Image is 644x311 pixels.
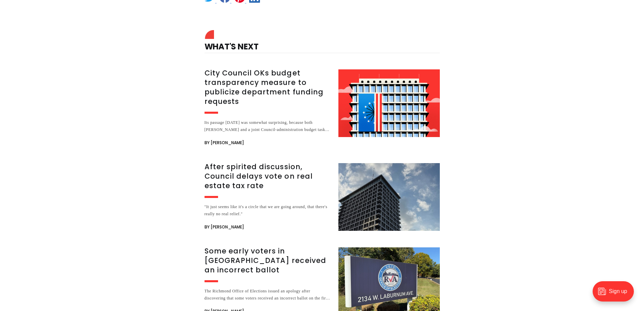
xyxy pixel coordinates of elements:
[205,69,440,147] a: City Council OKs budget transparency measure to publicize department funding requests Its passage...
[205,32,440,53] h4: What's Next
[205,223,244,231] span: By [PERSON_NAME]
[205,139,244,147] span: By [PERSON_NAME]
[587,278,644,311] iframe: portal-trigger
[338,163,440,231] img: After spirited discussion, Council delays vote on real estate tax rate
[205,163,440,231] a: After spirited discussion, Council delays vote on real estate tax rate "It just seems like it's a...
[205,288,330,302] div: The Richmond Office of Elections issued an apology after discovering that some voters received an...
[205,119,330,133] div: Its passage [DATE] was somewhat surprising, because both [PERSON_NAME] and a joint Council-admini...
[205,203,330,218] div: "It just seems like it's a circle that we are going around, that there's really no real relief."
[205,162,330,191] h3: After spirited discussion, Council delays vote on real estate tax rate
[205,68,330,106] h3: City Council OKs budget transparency measure to publicize department funding requests
[338,69,440,137] img: City Council OKs budget transparency measure to publicize department funding requests
[205,246,330,275] h3: Some early voters in [GEOGRAPHIC_DATA] received an incorrect ballot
